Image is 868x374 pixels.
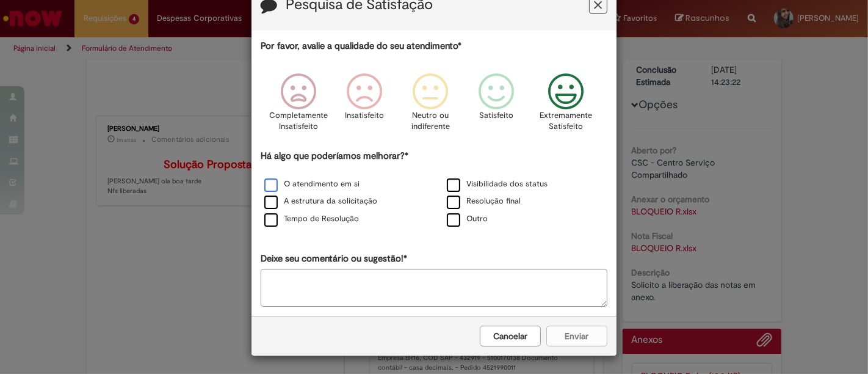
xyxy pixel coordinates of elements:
[264,178,360,190] label: O atendimento em si
[532,64,601,148] div: Extremamente Satisfeito
[540,110,592,133] p: Extremamente Satisfeito
[465,64,527,148] div: Satisfeito
[267,64,330,148] div: Completamente Insatisfeito
[269,110,328,133] p: Completamente Insatisfeito
[447,196,521,207] label: Resolução final
[345,110,384,122] p: Insatisfeito
[399,64,461,148] div: Neutro ou indiferente
[480,110,514,122] p: Satisfeito
[261,252,407,265] label: Deixe seu comentário ou sugestão!*
[264,196,377,207] label: A estrutura da solicitação
[447,178,548,190] label: Visibilidade dos status
[264,213,359,225] label: Tempo de Resolução
[261,40,461,53] label: Por favor, avalie a qualidade do seu atendimento*
[261,150,607,229] div: Há algo que poderíamos melhorar?*
[480,326,541,346] button: Cancelar
[447,213,488,225] label: Outro
[408,110,452,133] p: Neutro ou indiferente
[333,64,396,148] div: Insatisfeito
